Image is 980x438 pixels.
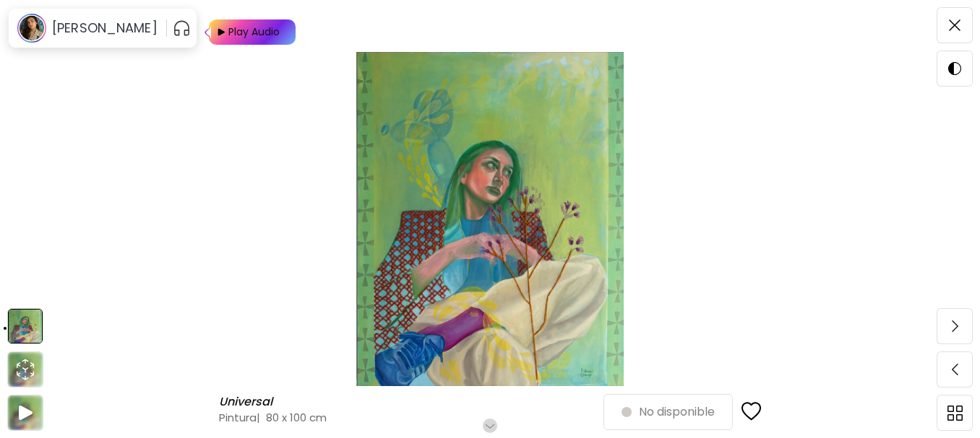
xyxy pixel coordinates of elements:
div: animation [14,358,37,381]
img: Play [203,19,212,45]
h6: [PERSON_NAME] [52,19,158,37]
button: favorites [733,393,770,432]
img: Play [209,19,227,45]
h6: Universal [219,395,276,409]
div: Play Audio [227,19,281,45]
button: pauseOutline IconGradient Icon [173,17,191,40]
h4: Pintura | 80 x 100 cm [219,410,622,425]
